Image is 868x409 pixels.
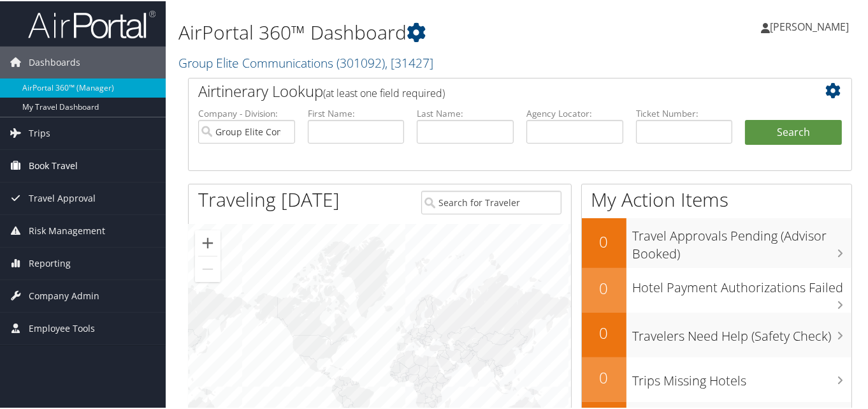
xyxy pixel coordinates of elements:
span: ( 301092 ) [336,53,385,70]
span: Travel Approval [29,181,96,213]
h1: Traveling [DATE] [198,185,340,212]
span: Employee Tools [29,311,95,343]
span: Trips [29,116,50,148]
label: Ticket Number: [636,106,733,119]
img: airportal-logo.png [28,8,156,38]
a: 0Travel Approvals Pending (Advisor Booked) [582,217,851,266]
h3: Trips Missing Hotels [633,364,851,389]
a: Group Elite Communications [178,53,433,70]
a: 0Hotel Payment Authorizations Failed [582,267,851,311]
h1: My Action Items [582,185,851,212]
h3: Hotel Payment Authorizations Failed [633,271,851,295]
h3: Travel Approvals Pending (Advisor Booked) [633,219,851,262]
span: Company Admin [29,279,99,311]
h2: 0 [582,366,626,387]
h2: 0 [582,230,626,251]
h3: Travelers Need Help (Safety Check) [633,320,851,344]
button: Search [745,119,842,144]
span: Dashboards [29,45,80,77]
span: , [ 31427 ] [385,53,433,70]
h1: AirPortal 360™ Dashboard [178,18,634,45]
label: Last Name: [417,106,514,119]
span: Book Travel [29,149,78,181]
label: Company - Division: [198,106,295,119]
a: [PERSON_NAME] [761,6,862,45]
span: (at least one field required) [323,85,445,99]
span: Reporting [29,246,71,278]
input: Search for Traveler [421,190,561,213]
button: Zoom out [195,255,221,281]
h2: 0 [582,321,626,343]
h2: 0 [582,276,626,298]
a: 0Travelers Need Help (Safety Check) [582,311,851,356]
label: Agency Locator: [526,106,623,119]
a: 0Trips Missing Hotels [582,356,851,401]
button: Zoom in [195,229,221,255]
span: [PERSON_NAME] [770,19,849,33]
h2: Airtinerary Lookup [198,79,786,101]
span: Risk Management [29,214,105,246]
label: First Name: [308,106,405,119]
